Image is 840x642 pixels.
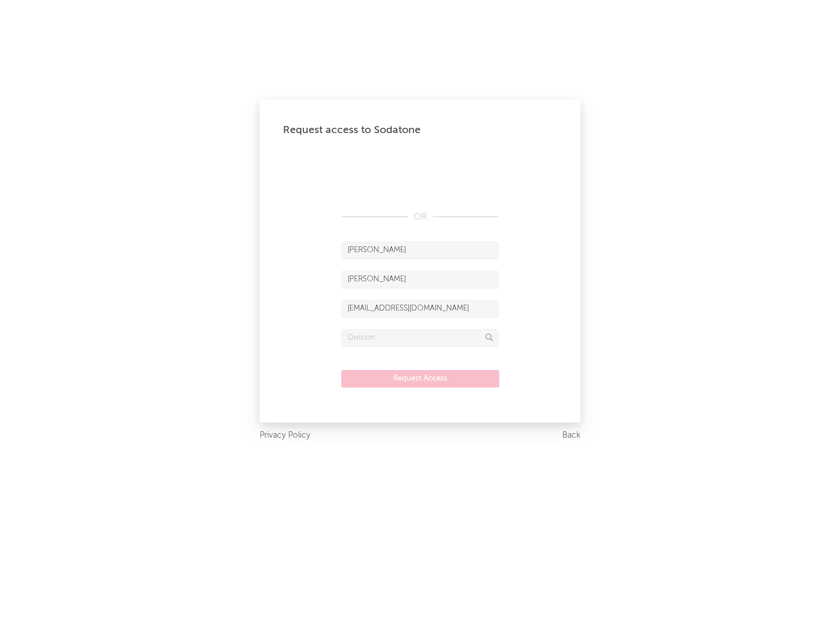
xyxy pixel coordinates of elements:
button: Request Access [341,370,499,388]
a: Back [562,428,580,443]
a: Privacy Policy [260,428,310,443]
input: First Name [341,242,499,259]
div: Request access to Sodatone [283,123,557,137]
input: Email [341,300,499,317]
input: Last Name [341,271,499,288]
div: OR [341,210,499,224]
input: Division [341,329,499,347]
